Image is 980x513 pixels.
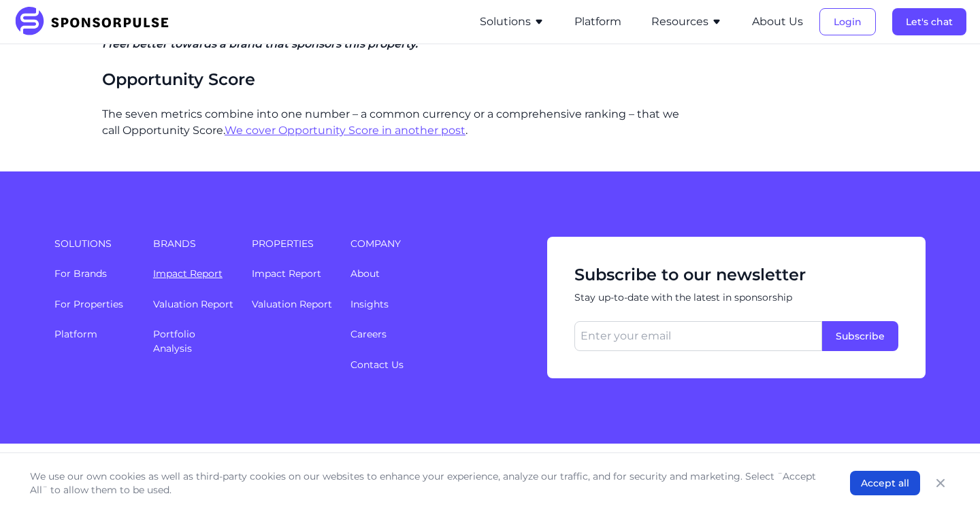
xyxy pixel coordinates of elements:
[912,448,980,513] iframe: Chat Widget
[252,298,332,310] a: Valuation Report
[153,237,235,250] span: Brands
[574,14,621,30] button: Platform
[850,471,920,495] button: Accept all
[54,267,107,280] a: For Brands
[54,237,137,250] span: Solutions
[350,267,380,280] a: About
[819,8,876,35] button: Login
[102,37,418,50] span: I feel better towards a brand that sponsors this property.
[102,69,681,90] h3: Opportunity Score
[574,16,621,28] a: Platform
[822,321,898,351] button: Subscribe
[54,298,123,310] a: For Properties
[480,14,544,30] button: Solutions
[574,321,822,351] input: Enter your email
[752,16,803,28] a: About Us
[752,14,803,30] button: About Us
[153,267,223,280] a: Impact Report
[350,298,389,310] a: Insights
[350,237,532,250] span: Company
[574,291,898,305] span: Stay up-to-date with the latest in sponsorship
[350,359,404,371] a: Contact Us
[819,16,876,28] a: Login
[252,267,321,280] a: Impact Report
[14,7,179,37] img: SponsorPulse
[892,8,966,35] button: Let's chat
[153,328,195,354] a: Portfolio Analysis
[892,16,966,28] a: Let's chat
[252,237,334,250] span: Properties
[153,298,233,310] a: Valuation Report
[651,14,722,30] button: Resources
[225,124,465,137] a: We cover Opportunity Score in another post
[574,264,898,286] span: Subscribe to our newsletter
[30,469,823,497] p: We use our own cookies as well as third-party cookies on our websites to enhance your experience,...
[102,106,681,139] p: The seven metrics combine into one number – a common currency or a comprehensive ranking – that w...
[54,328,97,340] a: Platform
[350,328,387,340] a: Careers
